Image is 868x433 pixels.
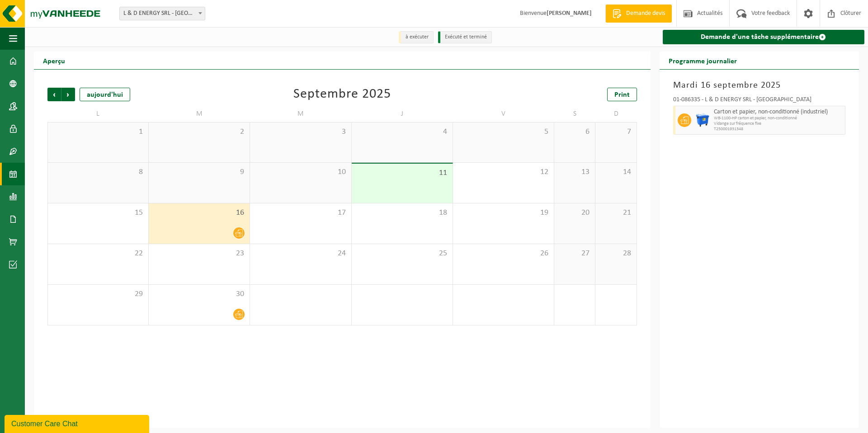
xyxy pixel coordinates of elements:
[458,127,549,137] span: 5
[52,127,144,137] span: 1
[80,88,130,101] div: aujourd'hui
[356,168,448,178] span: 11
[52,289,144,299] span: 29
[624,9,667,18] span: Demande devis
[559,127,590,137] span: 6
[663,30,864,44] a: Demande d'une tâche supplémentaire
[453,106,554,122] td: V
[255,208,346,218] span: 17
[660,52,746,69] h2: Programme journalier
[547,10,592,17] strong: [PERSON_NAME]
[47,88,61,101] span: Précédent
[61,88,75,101] span: Suivant
[356,249,448,259] span: 25
[614,91,630,99] span: Print
[149,106,250,122] td: M
[714,121,843,127] span: Vidange sur fréquence fixe
[120,7,205,20] span: L & D ENERGY SRL - MONS
[714,116,843,121] span: WB-1100-HP carton et papier, non-conditionné
[119,7,205,20] span: L & D ENERGY SRL - MONS
[714,108,843,116] span: Carton et papier, non-conditionné (industriel)
[458,249,549,259] span: 26
[5,413,151,433] iframe: chat widget
[255,167,346,177] span: 10
[293,88,391,101] div: Septembre 2025
[595,106,637,122] td: D
[356,208,448,218] span: 18
[600,127,632,137] span: 7
[52,167,144,177] span: 8
[559,167,590,177] span: 13
[352,106,453,122] td: J
[673,97,845,106] div: 01-086335 - L & D ENERGY SRL - [GEOGRAPHIC_DATA]
[559,208,590,218] span: 20
[47,106,149,122] td: L
[153,167,245,177] span: 9
[559,249,590,259] span: 27
[255,249,346,259] span: 24
[153,249,245,259] span: 23
[34,52,74,69] h2: Aperçu
[458,167,549,177] span: 12
[52,249,144,259] span: 22
[605,5,672,23] a: Demande devis
[399,31,434,43] li: à exécuter
[600,249,632,259] span: 28
[600,167,632,177] span: 14
[255,127,346,137] span: 3
[153,289,245,299] span: 30
[714,127,843,132] span: T250001931348
[554,106,595,122] td: S
[696,113,709,127] img: WB-1100-HPE-BE-01
[153,127,245,137] span: 2
[438,31,492,43] li: Exécuté et terminé
[458,208,549,218] span: 19
[673,79,845,92] h3: Mardi 16 septembre 2025
[153,208,245,218] span: 16
[52,208,144,218] span: 15
[356,127,448,137] span: 4
[600,208,632,218] span: 21
[250,106,351,122] td: M
[607,88,637,101] a: Print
